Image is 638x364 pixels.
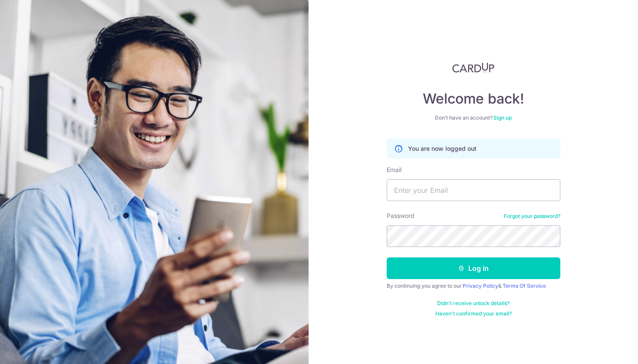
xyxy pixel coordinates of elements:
a: Terms Of Service [503,283,546,289]
a: Privacy Policy [463,283,498,289]
h4: Welcome back! [387,90,560,107]
div: Don’t have an account? [387,114,560,121]
a: Haven't confirmed your email? [435,310,512,317]
a: Didn't receive unlock details? [437,300,510,307]
label: Password [387,211,414,220]
input: Enter your Email [387,179,560,201]
div: By continuing you agree to our & [387,283,560,289]
button: Log in [387,257,560,279]
a: Sign up [493,114,512,121]
p: You are now logged out [408,144,477,153]
a: Forgot your password? [504,213,560,220]
img: CardUp Logo [452,62,495,73]
label: Email [387,166,401,174]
